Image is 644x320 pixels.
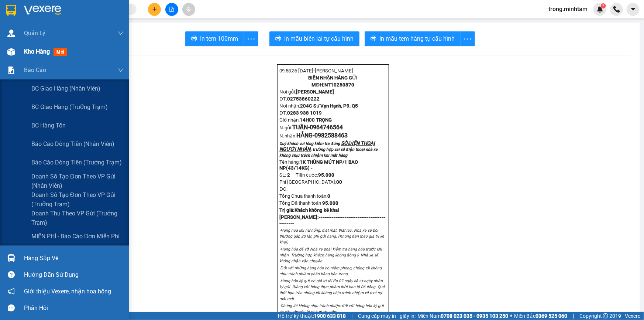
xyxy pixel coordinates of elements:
[279,110,287,116] span: ĐT:
[279,141,340,146] span: Quý khách vui lòng kiểm tra đúng
[244,31,258,46] button: more
[602,3,605,8] span: 7
[24,303,124,314] div: Phản hồi
[460,31,475,46] button: more
[287,110,322,116] span: 0283 938 1019
[284,34,354,43] span: In mẫu biên lai tự cấu hình
[31,102,108,112] span: BC giao hàng (trưởng trạm)
[358,312,416,320] span: Cung cấp máy in - giấy in:
[314,132,348,139] span: 0982588463
[275,35,281,42] span: printer
[279,279,385,301] em: -Hàng hóa ký gửi có giá trị tối đa 07 ngày kể từ ngày nhận ký gửi. Riêng với hàng thực phẩm thời ...
[630,6,637,13] span: caret-down
[70,23,130,32] div: HẰNG
[31,172,124,190] span: Doanh số tạo đơn theo VP gửi (nhân viên)
[601,3,606,8] sup: 7
[279,228,384,245] em: -Hàng hóa khi hư hỏng, mất mát. thất lạc. Nhà xe sẽ bồi thường gấp 20 lần phí gửi hàng. (Không đề...
[339,179,342,185] span: 0
[6,5,16,16] img: logo-vxr
[365,31,461,46] button: printerIn mẫu tem hàng tự cấu hình
[279,140,375,152] span: SỐ ĐIỆN THOẠI NGƯỜI NHẬN,
[24,287,111,296] span: Giới thiệu Vexere, nhận hoa hồng
[31,209,124,227] span: Doanh thu theo VP gửi (Trưởng Trạm)
[191,35,197,42] span: printer
[279,303,384,314] em: -Chúng tôi không chịu trách nhiệm đối với hàng hóa ký gửi và vận chuyển bị nhà nước cấm
[6,47,58,62] span: Đã [PERSON_NAME] :
[279,147,378,158] span: trường hợp sai số điện thoại nhà xe không chịu trách nhiệm khi mất hàng
[7,67,15,74] img: solution-icon
[535,313,567,319] strong: 0369 525 060
[7,254,15,262] img: warehouse-icon
[279,172,286,178] span: SL:
[279,68,353,74] span: 09:58:36 [DATE]-
[327,193,330,199] span: 0
[8,288,15,295] span: notification
[279,133,348,139] span: N.nhận:
[244,34,258,44] span: more
[461,34,475,44] span: more
[200,34,238,43] span: In tem 100mm
[31,121,66,130] span: BC hàng tồn
[118,30,124,36] span: down
[310,124,343,131] span: 0964746564
[8,271,15,278] span: question-circle
[8,304,15,312] span: message
[31,190,124,209] span: Doanh số tạo đơn theo VP gửi (trưởng trạm)
[118,67,124,73] span: down
[279,125,343,130] span: N.gửi:
[296,132,314,139] span: HẰNG-
[603,313,608,319] span: copyright
[279,186,287,192] span: ĐC:
[185,31,244,46] button: printerIn tem 100mm
[24,269,124,280] div: Hướng dẫn sử dụng
[279,193,330,199] span: Tổng Chưa thanh toán:
[597,6,603,13] img: icon-new-feature
[279,96,287,102] span: ĐT:
[269,31,359,46] button: printerIn mẫu biên lai tự cấu hình
[279,103,358,109] span: Nơi nhận:
[7,48,15,56] img: warehouse-icon
[543,4,593,14] span: trong.minhtam
[295,207,339,213] span: Khách không kê khai
[279,179,342,185] span: Phí [GEOGRAPHIC_DATA]:
[6,6,65,23] div: [PERSON_NAME]
[318,172,334,178] span: 95.000
[514,312,567,320] span: Miền Bắc
[300,103,358,109] span: 204C Sư Vạn Hạnh, P9, Q5
[287,96,320,102] span: 02753860222
[24,253,124,264] div: Hàng sắp về
[287,172,290,178] span: 2
[336,179,342,185] strong: 0
[315,68,353,74] span: [PERSON_NAME]
[165,3,178,16] button: file-add
[417,312,508,320] span: Miền Nam
[308,75,358,81] strong: BIÊN NHẬN HÀNG GỬI
[7,30,15,37] img: warehouse-icon
[279,266,382,276] em: -Đối với những hàng hóa có niêm phong, chúng tôi không chịu trách nhiêm phần hàng bên trong
[31,84,100,93] span: BC giao hàng (nhân viên)
[573,312,574,320] span: |
[627,3,640,16] button: caret-down
[70,6,130,23] div: [PERSON_NAME]
[296,172,334,178] span: Tiền cước:
[613,6,620,13] img: phone-icon
[279,214,385,226] strong: [PERSON_NAME]:--------------------------------------------
[54,48,67,56] span: mới
[31,158,122,167] span: Báo cáo dòng tiền (trưởng trạm)
[186,7,191,12] span: aim
[322,200,338,206] span: 95.000
[296,89,334,95] span: [PERSON_NAME]
[379,34,455,43] span: In mẫu tem hàng tự cấu hình
[24,28,45,38] span: Quản Lý
[6,47,66,71] div: 95.000
[6,6,18,14] span: Gửi:
[314,313,346,319] strong: 1900 633 818
[371,35,376,42] span: printer
[182,3,195,16] button: aim
[279,159,358,171] span: 1K THÙNG MÚT NP/1 BAO NP(43/14KG) -
[6,23,65,32] div: TUẤN
[279,117,332,123] span: Giờ nhận:
[300,117,332,123] span: 14H00 TRỌNG
[279,200,321,206] span: Tổng Đã thanh toán
[279,207,295,213] span: Trị giá:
